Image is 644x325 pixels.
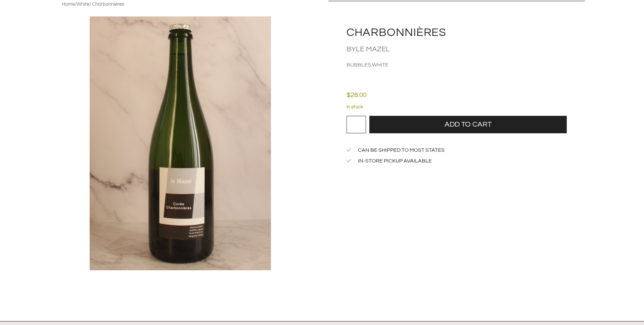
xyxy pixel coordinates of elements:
a: Bubbles [347,62,371,67]
button: Add to cart [369,116,567,133]
div: 1 of 1 [90,16,271,272]
a: White [77,2,89,7]
a: White [372,62,388,67]
nav: Breadcrumb [62,1,124,8]
span: Can be shipped to most states [356,146,445,154]
input: Product quantity [347,116,366,133]
h2: , [347,60,585,69]
p: In stock [347,103,567,111]
h2: By [347,45,585,54]
a: Home [62,2,75,7]
a: Can be shipped to most states [347,146,567,154]
h2: Charbonnières [347,27,585,38]
img: 20250717-IMG_1039 [90,16,271,270]
div: Image Carousel [90,16,271,282]
span: In-store Pickup Available [356,157,432,165]
bdi: 28.00 [347,92,367,98]
span: $ [347,92,351,98]
a: Le Mazel [356,45,390,53]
